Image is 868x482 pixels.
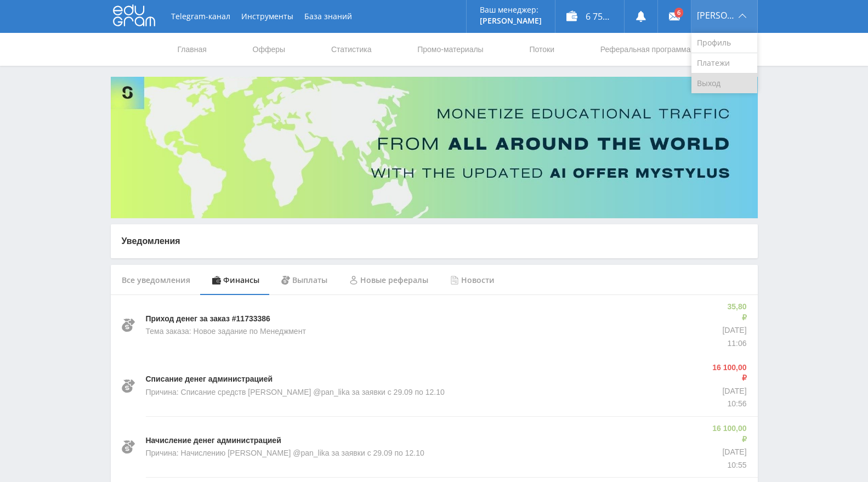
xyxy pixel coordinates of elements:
[338,265,439,296] div: Новые рефералы
[480,5,542,14] p: Ваш менеджер:
[146,314,270,325] p: Приход денег за заказ #11733386
[146,448,424,459] p: Причина: Начислению [PERSON_NAME] @pan_lika за заявки с 29.09 по 12.10
[201,265,270,296] div: Финансы
[146,374,273,385] p: Списание денег администрацией
[416,33,484,66] a: Промо-материалы
[697,11,735,20] span: [PERSON_NAME]
[711,386,746,397] p: [DATE]
[722,325,746,336] p: [DATE]
[146,326,306,337] p: Тема заказа: Новое задание по Менеджмент
[711,460,746,471] p: 10:55
[722,302,746,323] p: 35,80 ₽
[711,423,746,445] p: 16 100,00 ₽
[330,33,373,66] a: Статистика
[480,16,542,25] p: [PERSON_NAME]
[691,73,757,93] a: Выход
[711,447,746,458] p: [DATE]
[270,265,338,296] div: Выплаты
[252,33,287,66] a: Офферы
[711,362,746,384] p: 16 100,00 ₽
[122,235,747,247] p: Уведомления
[528,33,555,66] a: Потоки
[599,33,692,66] a: Реферальная программа
[111,77,758,218] img: Banner
[177,33,208,66] a: Главная
[439,265,506,296] div: Новости
[691,33,757,53] a: Профиль
[111,265,201,296] div: Все уведомления
[722,338,746,349] p: 11:06
[691,53,757,73] a: Платежи
[146,435,281,446] p: Начисление денег администрацией
[711,399,746,410] p: 10:56
[146,387,445,398] p: Причина: Списание средств [PERSON_NAME] @pan_lika за заявки с 29.09 по 12.10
